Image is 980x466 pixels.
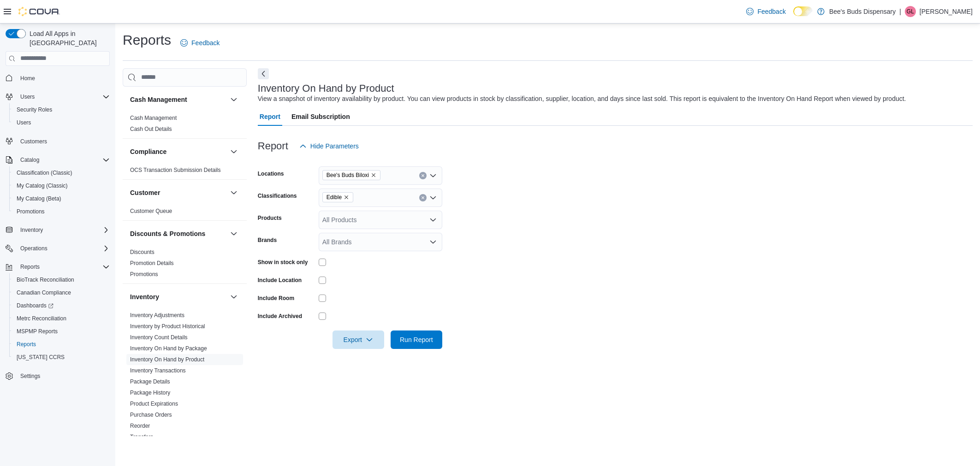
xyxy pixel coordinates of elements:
[419,172,427,179] button: Clear input
[13,352,68,363] a: [US_STATE] CCRS
[130,323,205,330] a: Inventory by Product Historical
[400,335,433,344] span: Run Report
[9,312,113,325] button: Metrc Reconciliation
[419,194,427,201] button: Clear input
[177,34,223,52] a: Feedback
[123,247,247,283] div: Discounts & Promotions
[130,367,186,374] span: Inventory Transactions
[13,117,35,128] a: Users
[17,315,66,322] span: Metrc Reconciliation
[13,167,110,178] span: Classification (Classic)
[13,274,110,285] span: BioTrack Reconciliation
[907,6,914,17] span: GL
[17,302,53,309] span: Dashboards
[9,103,113,116] button: Security Roles
[17,371,44,382] a: Settings
[13,326,110,337] span: MSPMP Reports
[793,6,813,16] input: Dark Mode
[17,276,74,283] span: BioTrack Reconciliation
[9,179,113,192] button: My Catalog (Classic)
[2,260,113,273] button: Reports
[130,389,170,396] span: Package History
[258,170,284,177] label: Locations
[13,180,110,191] span: My Catalog (Classic)
[191,38,220,47] span: Feedback
[130,334,188,341] a: Inventory Count Details
[258,94,906,104] div: View a snapshot of inventory availability by product. You can view products in stock by classific...
[13,206,110,217] span: Promotions
[17,328,58,335] span: MSPMP Reports
[130,207,172,215] span: Customer Queue
[130,115,177,121] a: Cash Management
[13,326,61,337] a: MSPMP Reports
[371,172,376,178] button: Remove Bee's Buds Biloxi from selection in this group
[9,273,113,286] button: BioTrack Reconciliation
[130,271,158,278] span: Promotions
[130,126,172,132] a: Cash Out Details
[13,193,110,204] span: My Catalog (Beta)
[17,73,39,84] a: Home
[130,248,154,256] span: Discounts
[130,400,178,407] span: Product Expirations
[296,137,362,155] button: Hide Parameters
[905,6,916,17] div: Graham Lamb
[130,260,174,267] span: Promotion Details
[829,6,896,17] p: Bee's Buds Dispensary
[17,154,110,165] span: Catalog
[130,378,170,385] a: Package Details
[130,356,204,363] a: Inventory On Hand by Product
[258,68,269,79] button: Next
[2,135,113,148] button: Customers
[130,433,153,441] span: Transfers
[17,106,52,113] span: Security Roles
[258,236,277,244] label: Brands
[258,214,282,222] label: Products
[228,291,239,302] button: Inventory
[333,330,384,349] button: Export
[9,205,113,218] button: Promotions
[123,206,247,220] div: Customer
[130,125,172,133] span: Cash Out Details
[130,411,172,419] span: Purchase Orders
[20,138,47,145] span: Customers
[130,95,187,104] h3: Cash Management
[20,75,35,82] span: Home
[130,95,226,104] button: Cash Management
[17,243,110,254] span: Operations
[322,170,380,180] span: Bee's Buds Biloxi
[899,6,901,17] p: |
[2,369,113,383] button: Settings
[13,352,110,363] span: Washington CCRS
[17,154,43,165] button: Catalog
[258,141,288,152] h3: Report
[17,370,110,382] span: Settings
[17,243,51,254] button: Operations
[228,228,239,239] button: Discounts & Promotions
[9,351,113,364] button: [US_STATE] CCRS
[130,323,205,330] span: Inventory by Product Historical
[18,7,60,16] img: Cova
[130,434,153,440] a: Transfers
[17,224,110,236] span: Inventory
[130,345,207,352] span: Inventory On Hand by Package
[130,260,174,266] a: Promotion Details
[258,259,308,266] label: Show in stock only
[17,289,71,296] span: Canadian Compliance
[17,195,61,202] span: My Catalog (Beta)
[13,287,75,298] a: Canadian Compliance
[123,165,247,179] div: Compliance
[123,31,171,49] h1: Reports
[20,156,39,164] span: Catalog
[13,193,65,204] a: My Catalog (Beta)
[13,274,78,285] a: BioTrack Reconciliation
[9,166,113,179] button: Classification (Classic)
[130,249,154,255] a: Discounts
[742,2,789,21] a: Feedback
[920,6,973,17] p: [PERSON_NAME]
[9,299,113,312] a: Dashboards
[2,224,113,236] button: Inventory
[130,114,177,122] span: Cash Management
[310,142,359,151] span: Hide Parameters
[258,192,297,200] label: Classifications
